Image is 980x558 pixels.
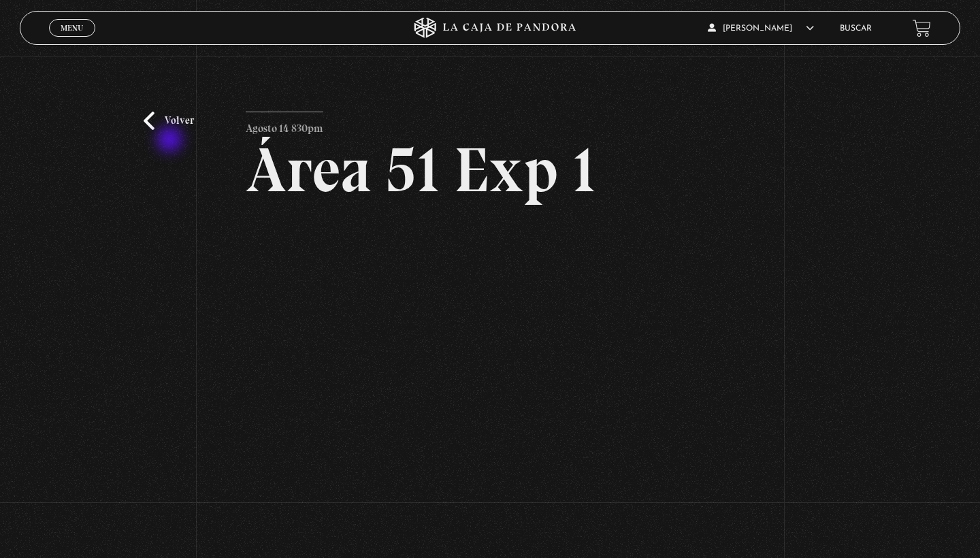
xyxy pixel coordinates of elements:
a: Buscar [840,24,872,33]
a: View your shopping cart [913,19,931,37]
iframe: Dailymotion video player – PROGRAMA - AREA 51 - 14 DE AGOSTO [246,222,735,497]
h2: Área 51 Exp 1 [246,139,735,201]
a: Volver [144,112,194,130]
span: Cerrar [56,35,88,45]
span: Menu [61,24,83,32]
p: Agosto 14 830pm [246,112,323,139]
span: [PERSON_NAME] [708,24,814,33]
